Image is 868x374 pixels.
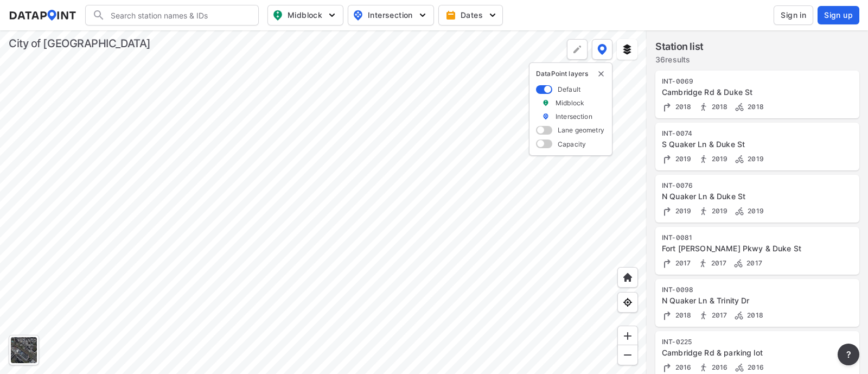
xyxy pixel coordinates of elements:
span: ? [844,348,853,361]
img: Pedestrian count [698,154,709,164]
button: Intersection [348,5,434,26]
div: Toggle basemap [9,335,39,365]
div: Zoom in [617,326,638,346]
img: Turning count [662,102,673,112]
img: +XpAUvaXAN7GudzAAAAAElFTkSuQmCC [622,272,633,283]
span: 2018 [744,311,763,319]
img: +Dz8AAAAASUVORK5CYII= [572,44,583,55]
img: Pedestrian count [698,102,709,112]
span: Midblock [272,9,336,22]
span: Intersection [353,9,427,22]
button: Sign in [774,5,813,25]
label: Station list [655,39,704,54]
div: City of [GEOGRAPHIC_DATA] [9,36,151,51]
label: Lane geometry [558,125,604,135]
img: Turning count [662,154,673,164]
div: N Quaker Ln & Trinity Dr [662,295,828,306]
div: Zoom out [617,345,638,365]
span: 2017 [744,259,762,267]
img: 5YPKRKmlfpI5mqlR8AD95paCi+0kK1fRFDJSaMmawlwaeJcJwk9O2fotCW5ve9gAAAAASUVORK5CYII= [417,10,428,21]
img: Bicycle count [733,310,744,321]
div: Cambridge Rd & parking lot [662,347,828,358]
img: Pedestrian count [698,258,709,269]
img: ZvzfEJKXnyWIrJytrsY285QMwk63cM6Drc+sIAAAAASUVORK5CYII= [622,331,633,341]
span: 2016 [745,363,764,371]
div: INT-0076 [662,181,828,190]
div: INT-0081 [662,233,828,242]
span: 2018 [673,103,692,111]
img: Pedestrian count [698,310,709,321]
span: 2019 [709,207,728,215]
div: INT-0225 [662,338,828,346]
div: Fort Williams Pkwy & Duke St [662,243,828,254]
img: Turning count [662,206,673,217]
div: Cambridge Rd & Duke St [662,87,828,98]
div: Home [617,267,638,288]
img: data-point-layers.37681fc9.svg [597,44,607,55]
img: MAAAAAElFTkSuQmCC [622,350,633,360]
button: Dates [438,5,503,26]
span: 2019 [745,207,764,215]
img: Bicycle count [734,154,745,164]
img: 5YPKRKmlfpI5mqlR8AD95paCi+0kK1fRFDJSaMmawlwaeJcJwk9O2fotCW5ve9gAAAAASUVORK5CYII= [327,10,337,21]
span: 2019 [709,155,728,163]
button: DataPoint layers [592,39,612,60]
span: 2019 [673,207,692,215]
img: Bicycle count [733,258,744,269]
img: Turning count [662,258,673,269]
label: Capacity [558,140,586,149]
span: 2018 [745,103,764,111]
span: 2019 [673,155,692,163]
img: close-external-leyer.3061a1c7.svg [597,69,605,78]
div: INT-0069 [662,77,828,86]
span: 2019 [745,155,764,163]
button: Midblock [267,5,343,26]
img: Bicycle count [734,206,745,217]
div: Polygon tool [567,39,588,60]
img: Pedestrian count [698,362,709,373]
span: Sign in [781,10,806,21]
img: dataPointLogo.9353c09d.svg [9,10,76,21]
img: layers.ee07997e.svg [622,44,633,55]
img: Pedestrian count [698,206,709,217]
a: Sign in [771,5,815,25]
img: map_pin_int.54838e6b.svg [352,9,365,22]
div: N Quaker Ln & Duke St [662,191,828,202]
label: Intersection [556,112,592,121]
img: marker_Midblock.5ba75e30.svg [542,98,550,107]
span: Dates [448,10,496,21]
span: 2017 [673,259,691,267]
img: Bicycle count [734,102,745,112]
button: External layers [617,39,637,60]
img: zeq5HYn9AnE9l6UmnFLPAAAAAElFTkSuQmCC [622,297,633,308]
img: Turning count [662,362,673,373]
div: INT-0074 [662,129,828,138]
span: 2016 [673,363,692,371]
img: Bicycle count [734,362,745,373]
span: 2016 [709,363,728,371]
span: 2018 [709,103,728,111]
img: calendar-gold.39a51dde.svg [445,10,456,21]
img: Turning count [662,310,673,321]
button: Sign up [818,6,859,24]
div: INT-0098 [662,286,828,294]
label: 36 results [655,54,704,65]
input: Search [105,7,252,24]
button: delete [597,69,605,78]
img: marker_Intersection.6861001b.svg [542,112,550,121]
label: Midblock [556,98,584,107]
img: map_pin_mid.602f9df1.svg [271,9,284,22]
div: S Quaker Ln & Duke St [662,139,828,150]
span: 2017 [709,259,727,267]
label: Default [558,85,580,94]
span: Sign up [824,10,853,21]
button: more [838,344,859,365]
div: View my location [617,292,638,313]
span: 2018 [673,311,692,319]
span: 2017 [709,311,727,319]
img: 5YPKRKmlfpI5mqlR8AD95paCi+0kK1fRFDJSaMmawlwaeJcJwk9O2fotCW5ve9gAAAAASUVORK5CYII= [487,10,498,21]
a: Sign up [815,6,859,24]
p: DataPoint layers [536,69,605,78]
